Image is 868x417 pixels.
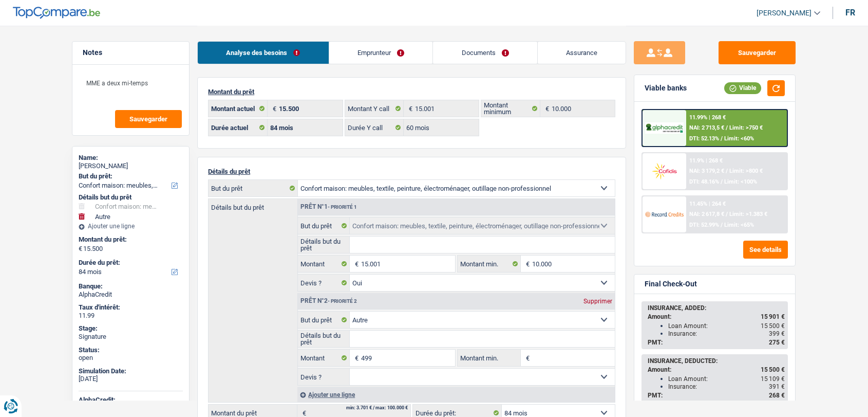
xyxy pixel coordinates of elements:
span: DTI: 48.16% [689,178,719,185]
div: Insurance: [668,330,785,337]
span: € [79,245,82,253]
div: PMT: [648,339,785,346]
div: Prêt n°1 [298,204,360,210]
span: Limit: >1.383 € [729,211,767,217]
img: Record Credits [645,205,683,224]
button: See details [743,241,788,259]
div: fr [845,8,855,17]
label: Montant min. [458,256,520,272]
span: / [726,168,728,174]
div: Viable banks [645,84,687,93]
div: 11.9% | 268 € [689,157,723,164]
label: Montant [298,350,350,366]
div: Name: [79,154,183,162]
span: 15 109 € [761,375,785,383]
span: - Priorité 2 [328,298,357,304]
span: Limit: <65% [724,222,754,228]
div: Prêt n°2 [298,298,360,304]
span: € [350,256,361,272]
span: / [721,135,723,142]
div: Détails but du prêt [79,193,183,202]
label: Détails but du prêt [209,199,297,211]
div: AlphaCredit: [79,396,183,404]
span: Limit: >800 € [729,168,763,174]
div: open [79,354,183,362]
span: / [726,124,728,131]
span: Sauvegarder [129,116,167,122]
span: € [350,350,361,366]
a: Analyse des besoins [198,42,329,64]
span: 391 € [769,383,785,390]
label: But du prêt [209,180,298,196]
span: NAI: 2 713,5 € [689,124,724,131]
label: Durée actuel [209,119,268,136]
div: [DATE] [79,375,183,383]
a: Emprunteur [329,42,433,64]
span: € [521,350,532,366]
label: Montant min. [458,350,520,366]
label: Montant minimum [481,100,540,117]
button: Sauvegarder [719,41,796,64]
div: Signature [79,333,183,341]
div: Viable [724,82,761,94]
label: Durée du prêt: [79,259,181,267]
div: Loan Amount: [668,375,785,383]
div: Insurance: [668,383,785,390]
div: min: 3.701 € / max: 100.000 € [346,406,408,410]
span: / [721,222,723,228]
span: 15 500 € [761,322,785,330]
div: Stage: [79,324,183,333]
label: Durée Y call [345,119,404,136]
img: TopCompare Logo [13,7,100,19]
div: Ajouter une ligne [79,223,183,230]
span: 268 € [769,392,785,399]
label: Montant actuel [209,100,268,117]
span: DTI: 52.13% [689,135,719,142]
div: 11.99% | 268 € [689,114,726,121]
label: Détails but du prêt [298,237,350,253]
div: INSURANCE, ADDED: [648,304,785,312]
span: € [268,100,279,117]
span: 399 € [769,330,785,337]
div: AlphaCredit [79,291,183,299]
label: But du prêt: [79,172,181,180]
div: Final Check-Out [645,280,697,288]
div: 11.45% | 264 € [689,201,726,207]
p: Montant du prêt [208,88,615,96]
span: Limit: <100% [724,178,757,185]
div: Status: [79,346,183,354]
div: Amount: [648,313,785,320]
h5: Notes [83,48,179,57]
label: Montant [298,256,350,272]
label: Montant du prêt: [79,235,181,244]
div: INSURANCE, DEDUCTED: [648,357,785,365]
a: Assurance [538,42,626,64]
img: AlphaCredit [645,122,683,134]
label: But du prêt [298,217,350,234]
div: Loan Amount: [668,322,785,330]
p: Détails du prêt [208,168,615,175]
div: PMT: [648,392,785,399]
div: Taux d'intérêt: [79,303,183,312]
label: Devis ? [298,275,350,291]
button: Sauvegarder [115,110,182,128]
div: Banque: [79,282,183,291]
span: 275 € [769,339,785,346]
div: Supprimer [581,298,615,304]
span: € [404,100,415,117]
label: But du prêt [298,312,350,328]
img: Cofidis [645,161,683,180]
label: Montant Y call [345,100,404,117]
span: Limit: >750 € [729,124,763,131]
label: Détails but du prêt [298,331,350,347]
div: 11.99 [79,312,183,320]
span: € [521,256,532,272]
span: NAI: 2 617,8 € [689,211,724,217]
label: Devis ? [298,369,350,385]
span: DTI: 52.99% [689,222,719,228]
div: Ajouter une ligne [297,387,615,402]
span: Limit: <60% [724,135,754,142]
span: - Priorité 1 [328,204,357,210]
div: [PERSON_NAME] [79,162,183,170]
span: 15 500 € [761,366,785,373]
